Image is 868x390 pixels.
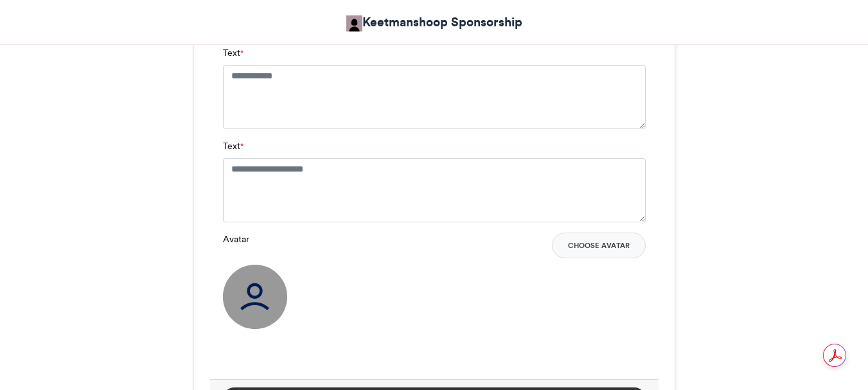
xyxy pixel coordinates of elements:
img: Keetmanshoop Sponsorship [346,15,362,31]
label: Avatar [223,233,249,246]
img: user_circle.png [223,265,287,329]
label: Text [223,46,244,60]
button: Choose Avatar [552,233,646,258]
a: Keetmanshoop Sponsorship [346,13,522,31]
label: Text [223,139,244,153]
